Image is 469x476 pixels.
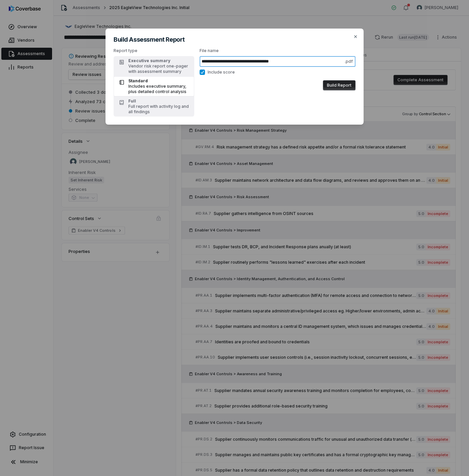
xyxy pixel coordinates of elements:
div: Standard [128,78,190,84]
h2: Build Assessment Report [114,37,355,43]
div: Full [128,98,190,104]
input: File name.pdf [200,56,355,67]
div: Vendor risk report one-pager with assessment summary [128,63,190,74]
div: Executive summary [128,58,190,63]
span: .pdf [345,59,353,64]
button: Build Report [323,80,355,90]
div: Full report with activity log and all findings [128,104,190,115]
span: Include score [208,70,235,75]
button: Include score [200,70,205,75]
label: Report type [114,48,194,53]
div: Includes executive summary, plus detailed control analysis [128,84,190,94]
label: File name [200,48,355,67]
